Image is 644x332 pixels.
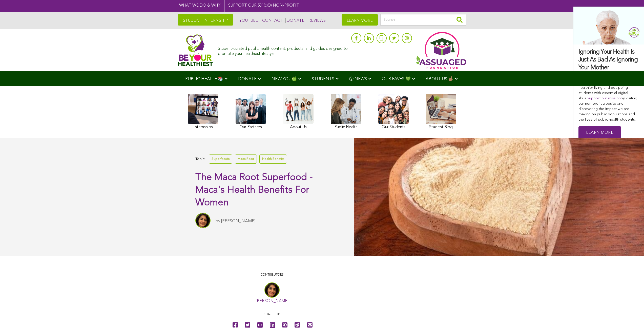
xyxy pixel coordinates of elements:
[342,14,378,26] a: LEARN MORE
[221,219,255,223] a: [PERSON_NAME]
[578,126,621,140] a: Learn More
[178,34,213,66] img: Assuaged
[216,219,220,223] span: by
[382,77,411,81] span: OUR FAVES 💚
[190,312,354,317] p: Share this
[218,44,348,56] div: Student-curated public health content, products, and guides designed to promote your healthiest l...
[195,173,313,208] span: The Maca Root Superfood - Maca's Health Benefits For Women
[256,299,288,303] a: [PERSON_NAME]
[235,154,257,163] a: Maca Root
[238,77,257,81] span: DONATE
[209,154,232,163] a: Superfoods
[195,213,211,228] img: Sitara Darvish
[416,32,466,69] img: Assuaged App
[195,156,205,163] span: Topic:
[285,18,304,23] a: DONATE
[380,35,383,40] img: glassdoor
[185,77,223,81] span: PUBLIC HEALTH📚
[312,77,334,81] span: STUDENTS
[307,18,326,23] a: REVIEWS
[178,14,233,26] a: STUDENT INTERNSHIP
[380,14,466,26] input: Search
[259,154,287,163] a: Health Benefits
[238,18,258,23] a: YOUTUBE
[272,77,297,81] span: NEW YOU🍏
[178,71,466,86] div: Navigation Menu
[619,308,644,332] iframe: Chat Widget
[261,18,283,23] a: CONTACT
[190,273,354,277] p: CONTRIBUTORS
[349,77,367,81] span: Ⓥ NEWS
[426,77,453,81] span: ABOUT US 🤟🏽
